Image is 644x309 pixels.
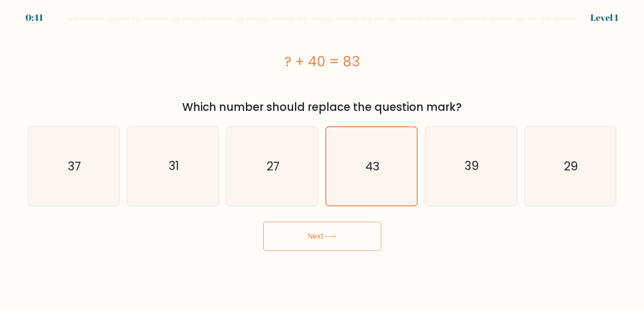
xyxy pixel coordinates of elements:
[464,158,479,174] text: 39
[25,11,43,25] div: 0:41
[68,158,81,174] text: 37
[590,11,619,25] div: Level 1
[169,158,179,174] text: 31
[263,222,381,251] button: Next
[564,158,578,174] text: 29
[33,99,611,115] div: Which number should replace the question mark?
[28,51,617,72] div: ? + 40 = 83
[365,158,379,174] text: 43
[267,158,280,174] text: 27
